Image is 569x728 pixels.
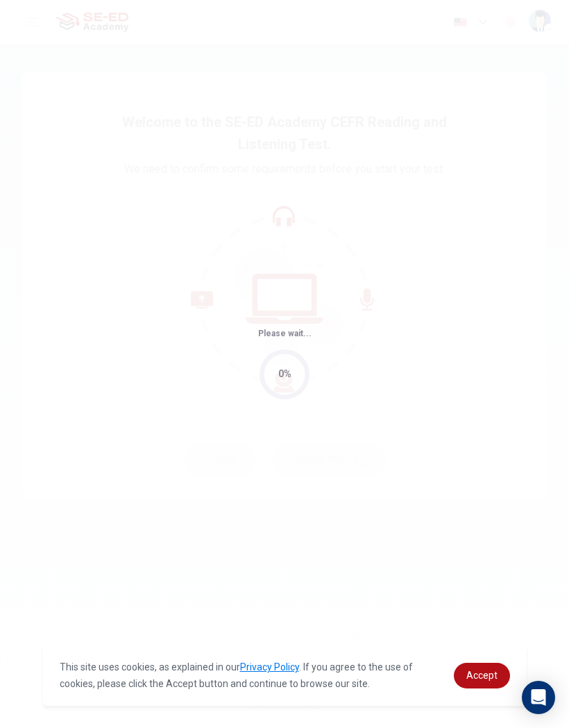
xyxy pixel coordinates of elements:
a: Privacy Policy [240,661,299,673]
span: Accept [466,670,498,681]
span: Please wait... [258,329,312,338]
span: This site uses cookies, as explained in our . If you agree to the use of cookies, please click th... [60,661,413,689]
div: 0% [278,366,291,382]
div: Open Intercom Messenger [522,681,555,714]
a: dismiss cookie message [454,663,510,688]
div: cookieconsent [43,645,527,706]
